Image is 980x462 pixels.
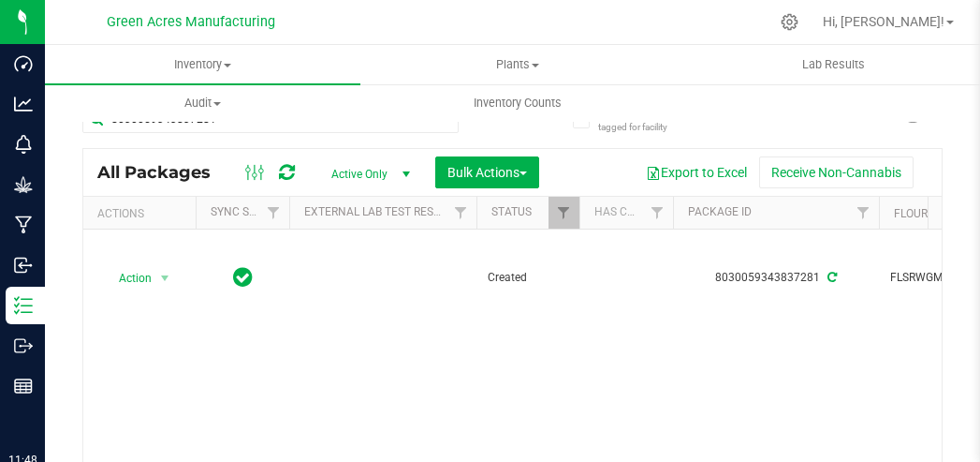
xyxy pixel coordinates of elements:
[823,14,944,29] span: Hi, [PERSON_NAME]!
[778,13,801,31] div: Manage settings
[211,205,283,218] a: Sync Status
[848,197,879,229] a: Filter
[759,156,914,188] button: Receive Non-Cannabis
[670,269,882,287] div: 8030059343837281
[447,165,527,180] span: Bulk Actions
[19,312,75,368] iframe: Resource center
[45,45,360,84] a: Inventory
[97,162,229,183] span: All Packages
[688,205,752,218] a: Package ID
[97,207,188,220] div: Actions
[45,56,360,73] span: Inventory
[14,175,33,194] inline-svg: Grow
[549,197,579,229] a: Filter
[634,156,759,188] button: Export to Excel
[107,14,275,30] span: Green Acres Manufacturing
[14,377,33,395] inline-svg: Reports
[579,197,673,230] th: Has COA
[233,264,253,291] span: In Sync
[258,197,289,229] a: Filter
[14,135,33,154] inline-svg: Monitoring
[14,336,33,355] inline-svg: Outbound
[55,309,78,332] iframe: Resource center unread badge
[14,54,33,73] inline-svg: Dashboard
[825,271,837,284] span: Sync from Compliance System
[154,265,177,291] span: select
[491,205,532,218] a: Status
[45,83,360,123] a: Audit
[14,216,33,234] inline-svg: Manufacturing
[360,45,676,84] a: Plants
[14,256,33,275] inline-svg: Inbound
[448,95,587,112] span: Inventory Counts
[488,269,568,287] span: Created
[361,56,675,73] span: Plants
[435,156,539,188] button: Bulk Actions
[46,95,359,112] span: Audit
[304,205,451,218] a: External Lab Test Result
[777,56,890,73] span: Lab Results
[102,265,153,291] span: Action
[446,197,476,229] a: Filter
[360,83,676,123] a: Inventory Counts
[14,296,33,315] inline-svg: Inventory
[14,95,33,113] inline-svg: Analytics
[642,197,673,229] a: Filter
